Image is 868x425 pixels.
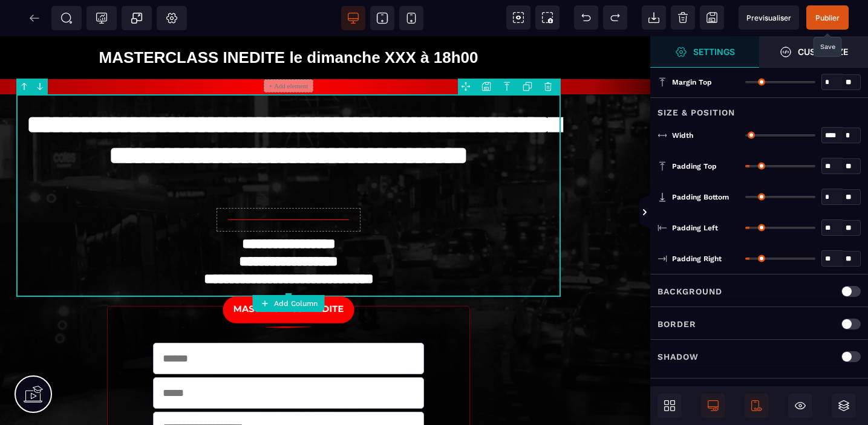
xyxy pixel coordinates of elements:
span: Width [672,131,693,140]
span: Previsualiser [746,13,791,22]
strong: Customize [798,47,848,56]
span: Desktop Only [701,394,725,418]
span: Settings [650,36,759,68]
span: Popup [131,12,143,24]
p: Background [658,284,722,299]
span: Padding Top [672,161,717,171]
span: Open Style Manager [759,36,868,68]
span: SEO [60,12,73,24]
span: Preview [739,5,799,30]
div: Size & Position [650,97,868,120]
strong: Settings [693,47,735,56]
span: Padding Left [672,223,718,233]
span: Mobile Only [745,394,769,418]
span: Open Blocks [658,394,682,418]
span: Hide/Show Block [788,394,812,418]
strong: Add Column [274,299,318,308]
span: Setting Body [166,12,178,24]
span: Margin Top [672,77,712,87]
button: Add Column [253,295,325,312]
span: View components [506,5,530,30]
span: Padding Bottom [672,192,729,202]
span: Tracking [96,12,108,24]
span: Publier [815,13,840,22]
span: Screenshot [535,5,560,30]
p: Shadow [658,349,699,364]
img: 204faf8e3ea6a26df9b9b1147ecb76f0_BONUS_OFFERTS.png [213,252,364,295]
p: Border [658,317,696,331]
span: Open Layers [832,394,856,418]
span: Padding Right [672,254,722,264]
